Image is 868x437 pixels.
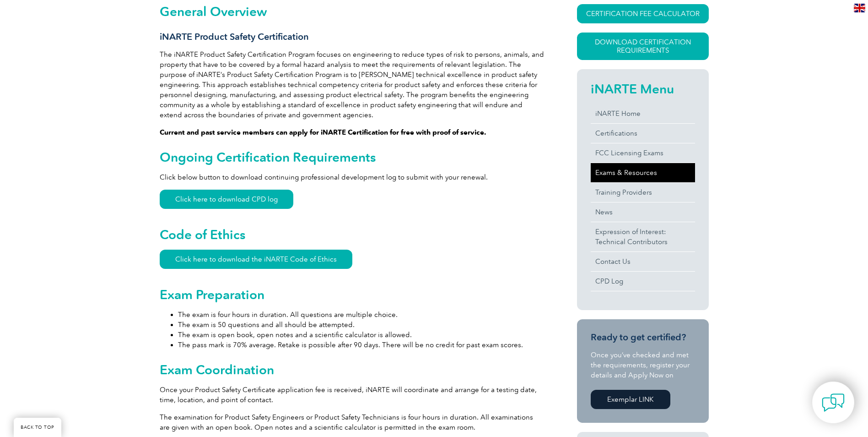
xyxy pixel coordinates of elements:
strong: Current and past service members can apply for iNARTE Certification for free with proof of service. [160,128,486,137]
a: Training Providers [591,183,695,202]
h2: Code of Ethics [160,227,544,242]
a: Certifications [591,124,695,143]
li: The exam is four hours in duration. All questions are multiple choice. [178,310,544,320]
img: contact-chat.png [822,391,845,414]
a: Click here to download CPD log [160,190,293,209]
a: iNARTE Home [591,104,695,123]
a: Contact Us [591,252,695,271]
a: CPD Log [591,272,695,291]
a: FCC Licensing Exams [591,143,695,163]
img: en [854,4,865,12]
p: Click below button to download continuing professional development log to submit with your renewal. [160,172,544,182]
li: The exam is 50 questions and all should be attempted. [178,320,544,330]
p: The examination for Product Safety Engineers or Product Safety Technicians is four hours in durat... [160,412,544,432]
a: BACK TO TOP [14,418,61,437]
h2: iNARTE Menu [591,82,695,96]
a: Expression of Interest:Technical Contributors [591,222,695,251]
p: Once your Product Safety Certificate application fee is received, iNARTE will coordinate and arra... [160,385,544,405]
h2: Exam Preparation [160,287,544,302]
h2: Exam Coordination [160,362,544,377]
h3: iNARTE Product Safety Certification [160,31,544,43]
li: The pass mark is 70% average. Retake is possible after 90 days. There will be no credit for past ... [178,340,544,350]
li: The exam is open book, open notes and a scientific calculator is allowed. [178,330,544,340]
h3: Ready to get certified? [591,332,695,343]
h2: General Overview [160,4,544,19]
a: Exams & Resources [591,163,695,182]
p: The iNARTE Product Safety Certification Program focuses on engineering to reduce types of risk to... [160,49,544,120]
p: Once you’ve checked and met the requirements, register your details and Apply Now on [591,350,695,380]
a: News [591,202,695,222]
a: Exemplar LINK [591,390,670,409]
a: Download Certification Requirements [577,33,709,60]
h2: Ongoing Certification Requirements [160,150,544,164]
a: Click here to download the iNARTE Code of Ethics [160,250,352,269]
a: CERTIFICATION FEE CALCULATOR [577,4,709,23]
